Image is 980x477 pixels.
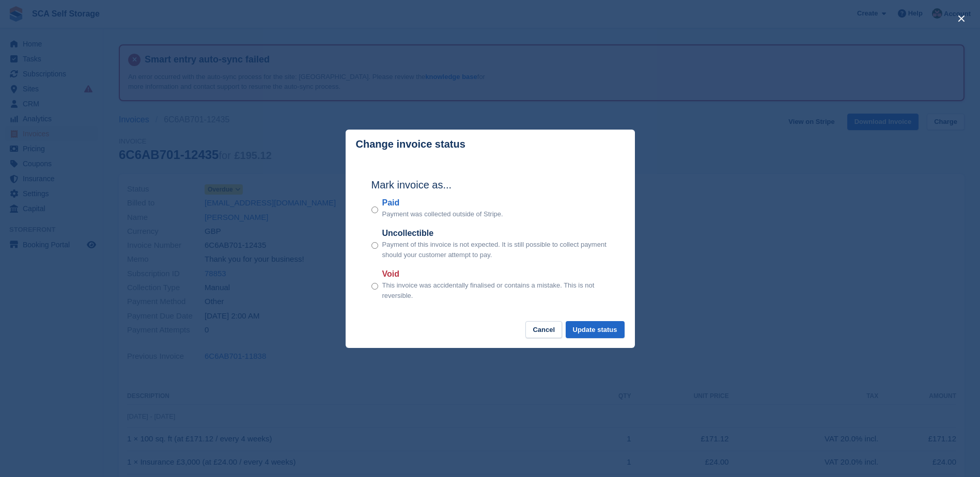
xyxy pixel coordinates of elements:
[356,138,465,150] p: Change invoice status
[382,280,609,300] p: This invoice was accidentally finalised or contains a mistake. This is not reversible.
[382,268,609,280] label: Void
[382,240,609,260] p: Payment of this invoice is not expected. It is still possible to collect payment should your cust...
[371,177,609,193] h2: Mark invoice as...
[382,209,503,219] p: Payment was collected outside of Stripe.
[382,227,609,240] label: Uncollectible
[566,321,625,338] button: Update status
[953,10,970,27] button: close
[525,321,562,338] button: Cancel
[382,197,503,209] label: Paid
